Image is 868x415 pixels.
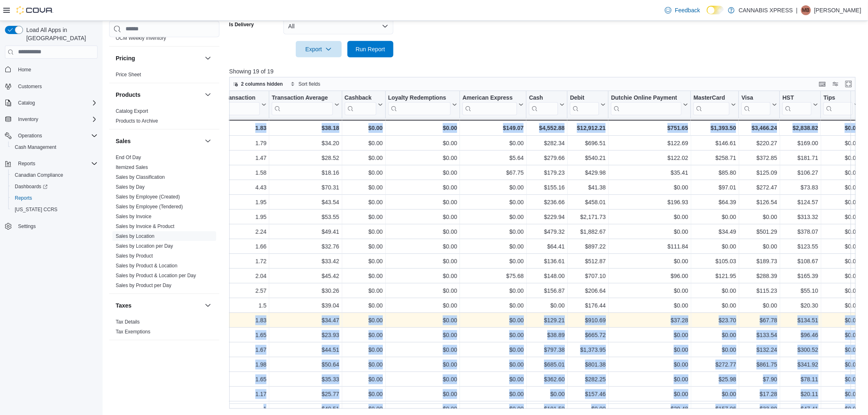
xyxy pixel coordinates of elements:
a: Sales by Day [116,184,145,189]
a: Sales by Employee (Created) [116,194,180,199]
div: $0.00 [611,212,688,222]
button: Display options [831,79,841,89]
div: Visa [741,94,770,102]
span: Sales by Employee (Tendered) [116,203,183,210]
div: 1.47 [201,153,266,163]
div: $64.39 [693,197,736,207]
button: Cash Management [8,141,101,153]
span: Reports [15,159,98,169]
input: Dark Mode [707,6,724,14]
span: Washington CCRS [11,205,98,214]
a: Dashboards [11,182,51,192]
div: $34.49 [693,227,736,237]
div: $96.00 [611,271,688,281]
a: Sales by Invoice [116,213,151,219]
button: Dutchie Online Payment [611,94,688,115]
div: Loyalty Redemptions [388,94,450,102]
div: $0.00 [462,182,523,192]
button: Sales [203,136,213,146]
span: Cash Management [15,144,56,150]
div: $0.00 [388,123,457,133]
div: Cash [529,94,558,115]
div: $146.61 [693,138,736,148]
div: OCM [109,33,219,46]
div: $136.61 [529,256,564,266]
button: Operations [15,131,46,141]
div: Dutchie Online Payment [611,94,681,115]
div: $124.57 [782,197,818,207]
span: Sales by Product [116,252,153,259]
a: Sales by Employee (Tendered) [116,203,183,209]
button: Run Report [347,41,393,57]
span: Feedback [675,6,700,14]
span: Home [15,64,98,75]
a: [US_STATE] CCRS [11,205,61,214]
div: $897.22 [570,242,605,251]
button: Catalog [2,97,101,109]
div: $0.00 [344,271,382,281]
div: $28.52 [272,153,339,163]
div: $32.76 [272,242,339,251]
a: Catalog Export [116,108,148,114]
div: $0.00 [388,153,457,163]
div: Cash [529,94,558,102]
a: Tax Details [116,319,140,324]
span: MB [802,5,810,15]
div: $0.00 [462,256,523,266]
div: $111.84 [611,242,688,251]
span: Inventory [15,114,98,124]
div: $0.00 [388,256,457,266]
button: Inventory [15,114,41,124]
button: Taxes [203,300,213,310]
div: $258.71 [693,153,736,163]
span: Dashboards [15,183,48,190]
div: 1.58 [201,168,266,178]
div: $0.00 [823,182,859,192]
a: Feedback [662,2,703,18]
div: $0.00 [388,271,457,281]
div: $0.00 [611,256,688,266]
a: OCM Weekly Inventory [116,35,166,41]
div: Transaction Average [272,94,332,102]
h3: Sales [116,137,131,145]
div: $220.27 [741,138,777,148]
a: Canadian Compliance [11,170,66,180]
div: $0.00 [823,197,859,207]
div: Dutchie Online Payment [611,94,681,102]
span: Sales by Product & Location [116,262,178,269]
span: Catalog [15,98,98,108]
div: $0.00 [344,168,382,178]
div: $1,393.50 [693,123,736,133]
a: Sales by Product per Day [116,282,171,288]
button: Products [116,90,201,98]
div: Transaction Average [272,94,332,115]
div: HST [782,94,811,115]
span: Sales by Location per Day [116,242,173,249]
button: Tips [823,94,859,115]
a: Sales by Product & Location [116,262,178,268]
div: $181.71 [782,153,818,163]
div: 2.57 [201,286,266,296]
div: Qty Per Transaction [201,94,260,102]
a: Sales by Classification [116,174,165,180]
div: MasterCard [693,94,729,115]
div: $1,882.67 [570,227,605,237]
span: Dashboards [11,182,98,192]
button: Transaction Average [272,94,339,115]
div: $4,552.88 [529,123,564,133]
div: $97.01 [693,182,736,192]
div: $279.66 [529,153,564,163]
div: Debit [570,94,599,115]
button: HST [782,94,818,115]
div: $0.00 [388,182,457,192]
div: Qty Per Transaction [201,94,260,115]
div: $3,466.24 [741,123,777,133]
div: $0.00 [388,212,457,222]
button: Inventory [2,114,101,125]
div: $0.00 [344,256,382,266]
span: Operations [18,132,42,139]
a: Sales by Location per Day [116,243,173,249]
div: $148.00 [529,271,564,281]
div: $372.85 [741,153,777,163]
